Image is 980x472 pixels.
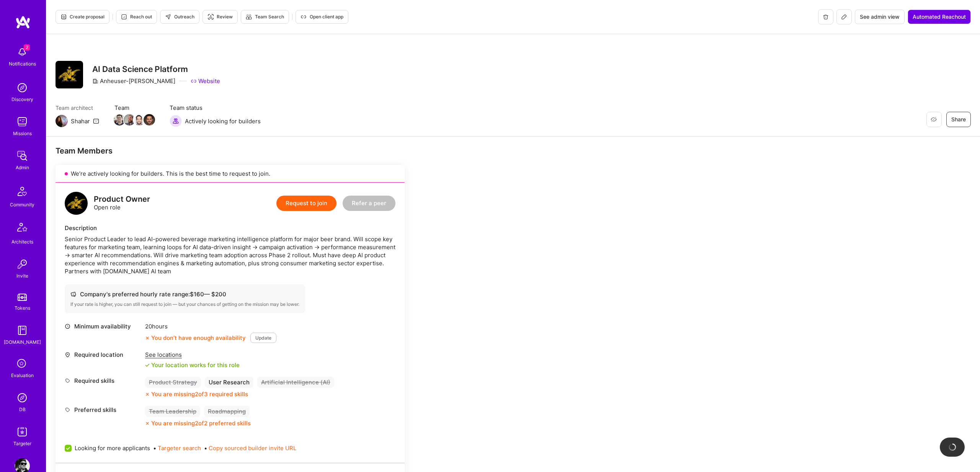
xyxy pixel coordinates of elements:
[13,129,32,137] div: Missions
[65,352,70,358] i: icon Location
[19,405,26,413] div: DB
[145,336,150,340] i: icon CloseOrange
[145,334,246,342] div: You don’t have enough availability
[134,114,145,126] img: Team Member Avatar
[65,377,141,385] div: Required skills
[15,323,30,338] img: guide book
[56,165,405,183] div: We’re actively looking for builders. This is the best time to request to join.
[144,114,155,126] img: Team Member Avatar
[56,10,109,24] button: Create proposal
[60,13,105,20] span: Create proposal
[4,338,41,346] div: [DOMAIN_NAME]
[170,115,182,127] img: Actively looking for builders
[13,182,31,201] img: Community
[18,294,27,301] img: tokens
[65,323,70,329] i: icon Clock
[56,61,83,88] img: Company Logo
[15,357,29,371] i: icon SelectionTeam
[11,95,33,103] div: Discovery
[114,104,154,112] span: Team
[855,10,905,24] button: See admin view
[145,351,240,359] div: See locations
[205,377,253,388] div: User Research
[170,104,261,112] span: Team status
[93,118,99,124] i: icon Mail
[13,219,31,238] img: Architects
[257,377,334,388] div: Artificial Intelligence (AI)
[145,421,150,426] i: icon CloseOrange
[65,378,70,384] i: icon Tag
[65,322,141,330] div: Minimum availability
[296,10,348,24] button: Open client app
[65,407,70,413] i: icon Tag
[145,406,200,417] div: Team Leadership
[11,371,34,379] div: Evaluation
[191,77,220,85] a: Website
[71,117,90,125] div: Shahar
[951,116,966,123] span: Share
[15,304,30,312] div: Tokens
[144,113,154,126] a: Team Member Avatar
[250,333,276,343] button: Update
[276,196,336,211] button: Request to join
[908,10,971,24] button: Automated Reachout
[124,114,135,126] img: Team Member Avatar
[16,163,29,171] div: Admin
[56,115,68,127] img: Team Architect
[185,117,261,125] span: Actively looking for builders
[56,104,99,112] span: Team architect
[114,114,125,126] img: Team Member Avatar
[15,114,30,129] img: teamwork
[209,444,296,452] button: Copy sourced builder invite URL
[65,406,141,414] div: Preferred skills
[13,439,31,448] div: Targeter
[913,13,966,21] span: Automated Reachout
[11,238,33,246] div: Architects
[15,256,30,272] img: Invite
[15,148,30,163] img: admin teamwork
[9,60,36,68] div: Notifications
[94,195,150,211] div: Open role
[15,44,30,60] img: bell
[207,13,233,20] span: Review
[92,77,175,85] div: Anheuser-[PERSON_NAME]
[145,363,150,367] i: icon Check
[343,196,395,211] button: Refer a peer
[145,377,201,388] div: Product Strategy
[207,14,214,20] i: icon Targeter
[145,392,150,397] i: icon CloseOrange
[60,14,67,20] i: icon Proposal
[15,80,30,95] img: discovery
[65,224,395,232] div: Description
[860,13,900,21] span: See admin view
[165,13,194,20] span: Outreach
[134,113,144,126] a: Team Member Avatar
[65,235,395,275] div: Senior Product Leader to lead AI-powered beverage marketing intelligence platform for major beer ...
[246,13,284,20] span: Team Search
[948,443,957,451] img: loading
[203,10,238,24] button: Review
[946,112,971,127] button: Share
[56,146,405,156] div: Team Members
[124,113,134,126] a: Team Member Avatar
[151,390,248,398] div: You are missing 2 of 3 required skills
[160,10,199,24] button: Outreach
[92,78,98,84] i: icon CompanyGray
[158,444,201,452] button: Targeter search
[114,113,124,126] a: Team Member Avatar
[65,351,141,359] div: Required location
[10,201,34,209] div: Community
[24,44,30,51] span: 2
[75,444,150,452] span: Looking for more applicants
[70,301,299,307] div: If your rate is higher, you can still request to join — but your chances of getting on the missio...
[145,361,240,369] div: Your location works for this role
[151,419,251,427] div: You are missing 2 of 2 preferred skills
[70,291,76,297] i: icon Cash
[931,116,937,122] i: icon EyeClosed
[116,10,157,24] button: Reach out
[204,444,296,452] span: •
[70,290,299,298] div: Company's preferred hourly rate range: $ 160 — $ 200
[301,13,343,20] span: Open client app
[92,64,220,74] h3: AI Data Science Platform
[204,406,250,417] div: Roadmapping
